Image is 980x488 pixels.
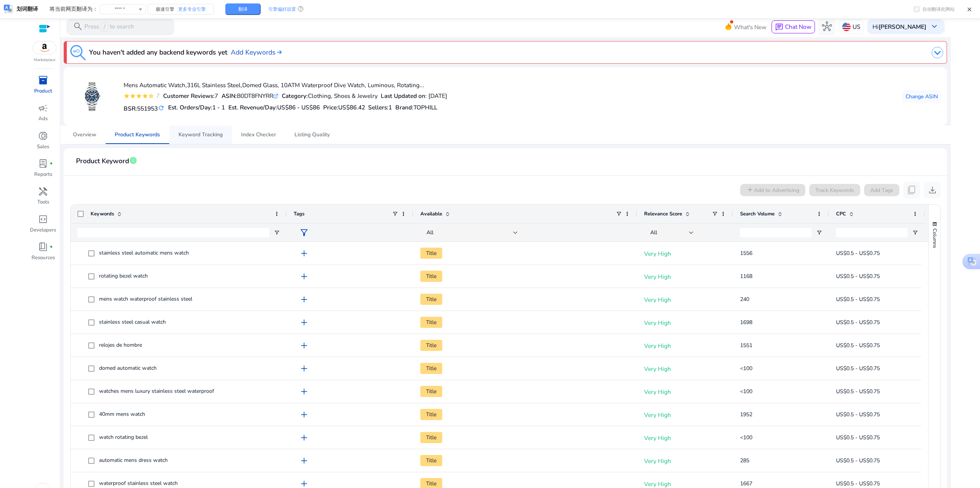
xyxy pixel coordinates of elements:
span: TOPHILL [413,103,437,111]
img: 417ltdsBbmL._AC_US40_.jpg [79,82,107,111]
span: CPC [836,210,846,217]
span: info [129,156,137,165]
span: 40mm mens watch [99,410,145,418]
span: Keywords [91,210,114,217]
mat-icon: star [142,93,148,99]
span: 1 [388,103,392,111]
p: Very High [644,430,726,446]
p: Very High [644,407,726,423]
span: add [299,410,309,420]
h5: BSR: [124,103,165,112]
div: Clothing, Shoes & Jewelry [282,91,378,100]
span: Title [420,317,442,328]
mat-icon: star [124,93,130,99]
span: US$0.5 - US$0.75 [836,273,880,280]
p: Reports [34,171,52,179]
span: add [299,248,309,258]
span: Product Keywords [115,132,160,137]
span: Available [420,210,442,217]
span: US$0.5 - US$0.75 [836,457,880,464]
p: Very High [644,292,726,308]
p: Ads [38,115,48,123]
a: campaignAds [30,101,57,129]
span: Title [420,363,442,374]
h5: Est. Revenue/Day: [228,104,320,111]
h5: Est. Orders/Day: [168,104,225,111]
span: / [101,22,108,31]
a: book_4fiber_manual_recordResources [30,240,57,268]
div: 7 [154,91,160,100]
p: Marketplace [34,57,55,63]
mat-icon: refresh [158,104,165,112]
mat-icon: star [130,93,136,99]
h4: Mens Automatic Watch,316L Stainless Steel,Domed Glass, 10ATM Waterproof Dive Watch, Luminous, Rot... [124,82,447,89]
h5: Price: [323,104,365,111]
p: Very High [644,315,726,331]
span: handyman [38,187,48,197]
span: Listing Quality [294,132,330,137]
span: inventory_2 [38,75,48,85]
span: Change ASIN [906,93,938,101]
span: code_blocks [38,214,48,224]
img: amazon.svg [33,41,56,54]
span: stainless steel casual watch [99,318,166,326]
span: US$86 - US$86 [277,103,320,111]
a: lab_profilefiber_manual_recordReports [30,157,57,185]
p: Hi [873,24,926,30]
input: CPC Filter Input [836,228,907,237]
span: add [299,294,309,304]
span: US$86.42 [338,103,365,111]
button: hub [818,18,835,35]
span: add [299,433,309,443]
a: donut_smallSales [30,129,57,157]
mat-icon: star_half [148,93,154,99]
span: watch rotating bezel [99,433,148,441]
span: add [299,341,309,351]
b: Last Updated on [381,92,425,100]
span: search [73,22,83,31]
span: book_4 [38,242,48,252]
p: Very High [644,384,726,400]
button: chatChat Now [772,20,815,33]
p: Very High [644,269,726,285]
span: Title [420,294,442,305]
span: US$0.5 - US$0.75 [836,388,880,395]
span: add [299,364,309,374]
span: donut_small [38,131,48,141]
span: 1551 [740,342,752,349]
a: Add Keywords [231,47,282,57]
span: stainless steel automatic mens watch [99,249,189,256]
span: hub [822,22,832,31]
p: Resources [31,254,55,262]
span: US$0.5 - US$0.75 [836,342,880,349]
span: Title [420,386,442,397]
button: Open Filter Menu [912,230,918,236]
span: Title [420,409,442,420]
span: <100 [740,434,752,441]
h3: You haven't added any backend keywords yet [89,47,227,57]
span: Search Volume [740,210,775,217]
span: Overview [73,132,96,137]
p: Sales [37,143,49,151]
span: All [426,229,433,236]
span: <100 [740,365,752,372]
button: Change ASIN [902,90,941,103]
p: Very High [644,338,726,354]
span: keyboard_arrow_down [929,22,939,31]
input: Keywords Filter Input [78,228,269,237]
span: <100 [740,388,752,395]
span: 1698 [740,319,752,326]
span: waterproof stainless steel watch [99,480,178,487]
span: automatic mens dress watch [99,457,168,464]
span: 1556 [740,250,752,257]
b: Category: [282,92,308,100]
span: US$0.5 - US$0.75 [836,365,880,372]
span: Title [420,432,442,443]
button: Open Filter Menu [816,230,822,236]
a: handymanTools [30,185,57,212]
h5: : [395,104,437,111]
span: chat [775,23,783,31]
b: ASIN: [221,92,237,100]
input: Search Volume Filter Input [740,228,811,237]
span: watches mens luxury stainless steel waterproof [99,387,214,395]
